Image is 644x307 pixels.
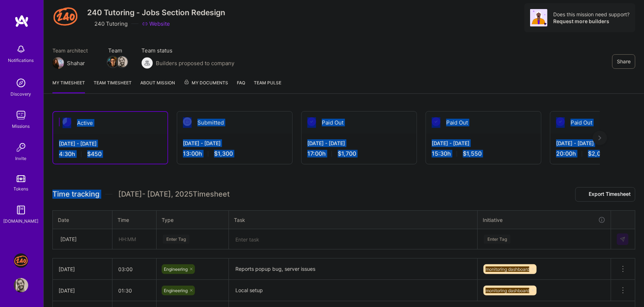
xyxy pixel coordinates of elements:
[183,150,286,157] div: 13:00 h
[14,185,29,193] div: Tokens
[307,150,411,157] div: 17:00 h
[59,140,162,147] div: [DATE] - [DATE]
[14,203,28,217] img: guide book
[63,118,71,126] img: Active
[67,59,85,67] div: Shahar
[52,47,94,54] span: Team architect
[87,21,93,27] i: icon CompanyGray
[163,234,189,245] div: Enter Tag
[486,288,529,293] span: monitoring dashboard
[580,191,586,198] i: icon Download
[230,281,477,300] textarea: Local setup
[553,11,630,18] div: Does this mission need support?
[17,175,25,182] img: tokens
[53,210,112,229] th: Date
[432,117,440,126] img: Paid Out
[52,79,85,93] a: My timesheet
[59,265,106,273] div: [DATE]
[553,18,630,25] div: Request more builders
[157,210,229,229] th: Type
[338,150,356,157] span: $1,700
[229,210,478,229] th: Task
[156,59,234,67] span: Builders proposed to company
[426,112,541,134] div: Paid Out
[183,139,286,147] div: [DATE] - [DATE]
[184,79,228,93] a: My Documents
[307,139,411,147] div: [DATE] - [DATE]
[108,47,127,54] span: Team
[113,230,156,249] input: HH:MM
[164,266,188,272] span: Engineering
[87,20,128,28] div: 240 Tutoring
[141,57,153,69] img: Builders proposed to company
[60,235,77,243] div: [DATE]
[108,56,118,68] a: Team Member Avatar
[118,216,151,224] div: Time
[184,79,228,87] span: My Documents
[620,236,626,242] img: Submit
[617,58,631,65] span: Share
[214,150,233,157] span: $1,300
[14,76,28,90] img: discovery
[140,79,175,93] a: About Mission
[107,56,118,67] img: Team Member Avatar
[486,266,529,272] span: monitoring dashboard
[112,260,156,279] input: HH:MM
[118,190,230,199] span: [DATE] - [DATE] , 2025 Timesheet
[598,135,601,140] img: right
[14,42,28,56] img: bell
[14,108,28,122] img: teamwork
[177,112,292,134] div: Submitted
[11,90,31,98] div: Discovery
[588,150,608,157] span: $2,000
[14,278,28,293] img: User Avatar
[432,150,535,157] div: 15:30 h
[53,112,167,134] div: Active
[142,20,170,28] a: Website
[52,190,99,199] span: Time tracking
[52,3,78,29] img: Company Logo
[612,54,635,69] button: Share
[59,287,106,294] div: [DATE]
[88,60,94,66] i: icon Mail
[302,112,417,134] div: Paid Out
[12,122,30,130] div: Missions
[8,56,34,64] div: Notifications
[100,237,103,241] i: icon Chevron
[87,150,102,158] span: $450
[14,14,29,28] img: logo
[432,139,535,147] div: [DATE] - [DATE]
[112,281,156,300] input: HH:MM
[94,79,132,93] a: Team timesheet
[530,9,547,26] img: Avatar
[164,288,188,293] span: Engineering
[52,57,64,69] img: Team Architect
[183,117,192,126] img: Submitted
[14,253,28,268] img: J: 240 Tutoring - Jobs Section Redesign
[483,216,606,224] div: Initiative
[87,8,225,17] h3: 240 Tutoring - Jobs Section Redesign
[12,278,30,293] a: User Avatar
[14,140,28,155] img: Invite
[463,150,482,157] span: $1,550
[141,47,234,54] span: Team status
[254,80,281,85] span: Team Pulse
[307,117,316,126] img: Paid Out
[59,150,162,158] div: 4:30 h
[575,187,635,202] button: Export Timesheet
[117,56,128,67] img: Team Member Avatar
[230,259,477,279] textarea: Reports popup bug, server issues
[12,253,30,268] a: J: 240 Tutoring - Jobs Section Redesign
[556,117,565,126] img: Paid Out
[254,79,281,93] a: Team Pulse
[237,79,245,93] a: FAQ
[484,234,511,245] div: Enter Tag
[4,217,39,225] div: [DOMAIN_NAME]
[16,155,27,162] div: Invite
[118,56,127,68] a: Team Member Avatar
